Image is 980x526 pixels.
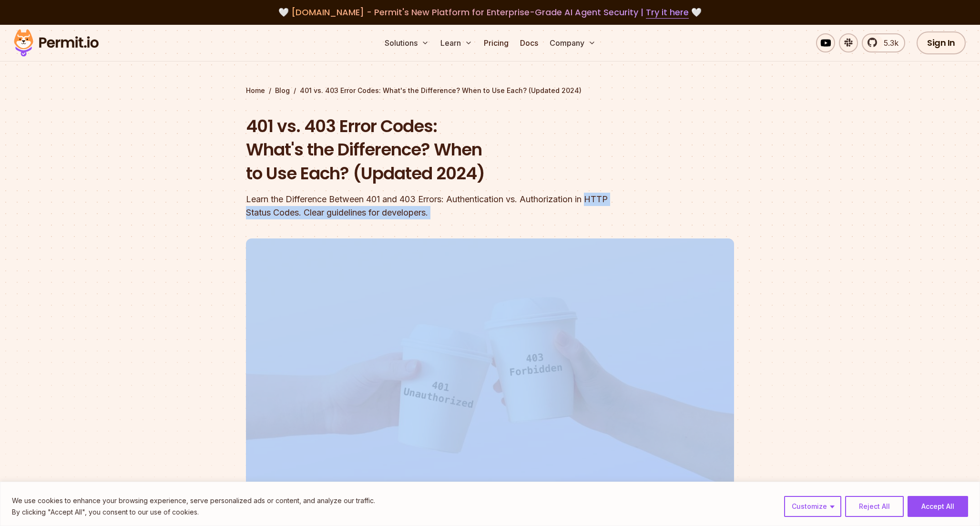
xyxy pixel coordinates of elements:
[246,114,612,186] h1: 401 vs. 403 Error Codes: What's the Difference? When to Use Each? (Updated 2024)
[12,495,375,506] p: We use cookies to enhance your browsing experience, serve personalized ads or content, and analyz...
[437,33,476,52] button: Learn
[878,37,898,49] span: 5.3k
[12,506,375,518] p: By clicking "Accept All", you consent to our use of cookies.
[246,86,734,95] div: / /
[862,33,905,52] a: 5.3k
[246,193,612,219] div: Learn the Difference Between 401 and 403 Errors: Authentication vs. Authorization in HTTP Status ...
[784,496,841,517] button: Customize
[516,33,542,52] a: Docs
[381,33,433,52] button: Solutions
[246,86,265,95] a: Home
[246,238,734,513] img: 401 vs. 403 Error Codes: What's the Difference? When to Use Each? (Updated 2024)
[23,6,957,19] div: 🤍 🤍
[908,496,968,517] button: Accept All
[480,33,512,52] a: Pricing
[845,496,904,517] button: Reject All
[917,31,966,54] a: Sign In
[546,33,600,52] button: Company
[10,27,103,59] img: Permit logo
[275,86,290,95] a: Blog
[646,6,689,19] a: Try it here
[291,6,689,18] span: [DOMAIN_NAME] - Permit's New Platform for Enterprise-Grade AI Agent Security |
